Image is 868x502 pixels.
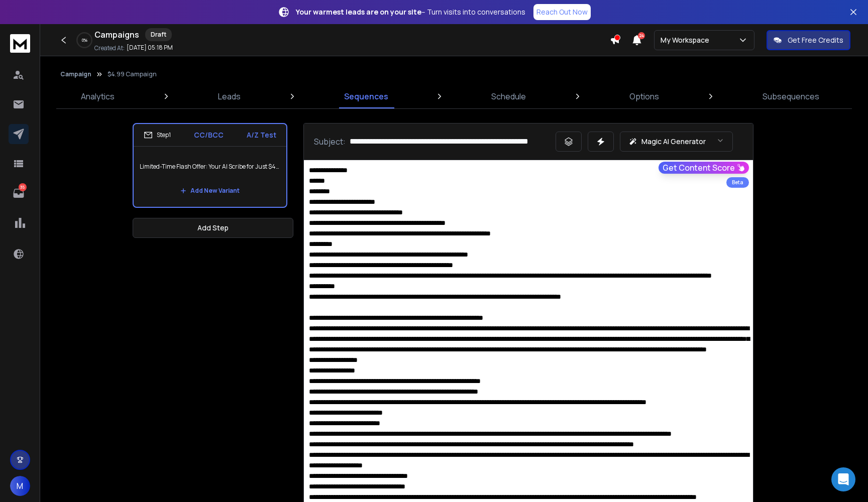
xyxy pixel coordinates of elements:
[9,183,29,203] a: 35
[629,90,659,102] p: Options
[81,90,115,102] p: Analytics
[60,70,91,78] button: Campaign
[172,181,248,201] button: Add New Variant
[82,37,87,43] p: 0 %
[144,131,171,140] div: Step 1
[767,30,850,50] button: Get Free Credits
[831,467,855,491] div: Open Intercom Messenger
[133,123,287,208] li: Step1CC/BCCA/Z TestLimited-Time Flash Offer: Your AI Scribe for Just $4.99/mo!Add New Variant
[10,476,30,496] button: M
[10,34,30,53] img: logo
[661,35,713,45] p: My Workspace
[127,44,173,52] p: [DATE] 05:18 PM
[314,136,346,148] p: Subject:
[247,130,276,140] p: A/Z Test
[623,84,665,108] a: Options
[533,4,591,20] a: Reach Out Now
[726,177,749,188] div: Beta
[491,90,526,102] p: Schedule
[212,84,247,108] a: Leads
[218,90,241,102] p: Leads
[788,35,843,45] p: Get Free Credits
[756,84,825,108] a: Subsequences
[641,137,706,147] p: Magic AI Generator
[140,153,280,181] p: Limited-Time Flash Offer: Your AI Scribe for Just $4.99/mo!
[296,7,421,17] strong: Your warmest leads are on your site
[133,218,293,238] button: Add Step
[763,90,819,102] p: Subsequences
[94,44,125,52] p: Created At:
[194,130,224,140] p: CC/BCC
[485,84,532,108] a: Schedule
[344,90,388,102] p: Sequences
[296,7,525,17] p: – Turn visits into conversations
[94,29,139,41] h1: Campaigns
[107,70,157,78] p: $4.99 Campaign
[620,132,733,152] button: Magic AI Generator
[338,84,394,108] a: Sequences
[19,183,27,191] p: 35
[145,28,172,41] div: Draft
[536,7,588,17] p: Reach Out Now
[75,84,121,108] a: Analytics
[659,162,749,174] button: Get Content Score
[638,32,645,39] span: 24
